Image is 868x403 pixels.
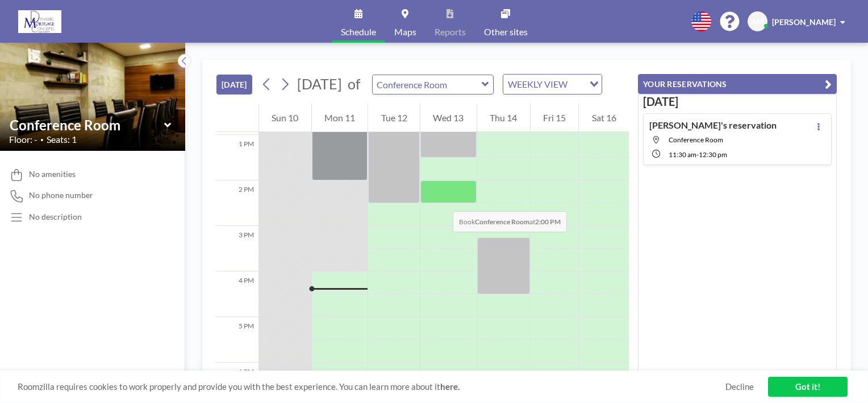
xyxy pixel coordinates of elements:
div: 1 PM [216,135,258,180]
div: Fri 15 [531,104,579,132]
b: 2:00 PM [535,217,561,226]
span: Conference Room [669,135,723,144]
span: AM [751,17,764,27]
span: Maps [394,27,416,36]
h3: [DATE] [643,94,832,109]
div: Tue 12 [368,104,420,132]
span: Floor: - [9,134,37,145]
span: Schedule [341,27,376,36]
span: Roomzilla requires cookies to work properly and provide you with the best experience. You can lea... [18,381,725,392]
div: Thu 14 [477,104,530,132]
span: Reports [435,27,466,36]
div: Sun 10 [259,104,311,132]
div: 5 PM [216,317,258,363]
span: 11:30 AM [669,150,696,159]
input: Conference Room [373,75,482,94]
span: of [348,75,360,93]
input: Search for option [571,77,583,92]
b: Conference Room [475,217,529,226]
a: here. [440,381,460,392]
div: 4 PM [216,272,258,317]
span: • [40,136,44,143]
span: 12:30 PM [699,150,727,159]
div: Mon 11 [312,104,368,132]
span: No phone number [29,190,93,200]
div: 3 PM [216,226,258,272]
span: WEEKLY VIEW [506,77,570,92]
span: [PERSON_NAME] [772,17,836,27]
a: Got it! [768,377,848,397]
div: Search for option [503,75,602,94]
input: Conference Room [10,117,164,133]
button: YOUR RESERVATIONS [638,74,837,94]
div: Sat 16 [579,104,629,132]
span: Other sites [484,27,528,36]
button: [DATE] [216,75,252,94]
span: Seats: 1 [47,134,77,145]
span: [DATE] [297,75,342,92]
a: Decline [725,381,754,392]
span: Book at [453,211,567,232]
div: No description [29,212,82,222]
img: organization-logo [18,10,61,33]
span: - [696,150,699,159]
div: Wed 13 [420,104,477,132]
span: No amenities [29,169,76,179]
div: 2 PM [216,180,258,226]
h4: [PERSON_NAME]'s reservation [649,120,777,131]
